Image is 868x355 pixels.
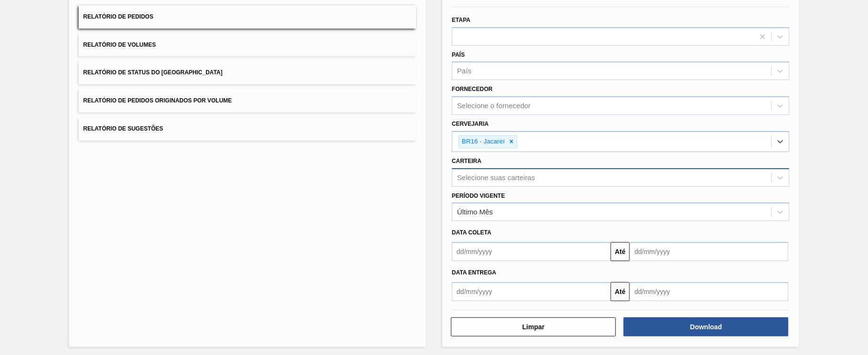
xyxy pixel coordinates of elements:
button: Limpar [451,317,616,336]
span: Data Entrega [452,269,496,276]
div: Último Mês [457,208,493,216]
button: Relatório de Pedidos [79,5,416,29]
button: Até [611,282,630,301]
span: Relatório de Pedidos Originados por Volume [83,97,232,104]
label: Etapa [452,17,470,23]
span: Relatório de Volumes [83,41,156,48]
button: Relatório de Pedidos Originados por Volume [79,89,416,112]
div: BR16 - Jacareí [459,136,506,148]
span: Relatório de Pedidos [83,13,153,20]
input: dd/mm/yyyy [630,282,788,301]
span: Relatório de Sugestões [83,125,163,132]
label: País [452,51,465,58]
label: Cervejaria [452,121,489,127]
button: Relatório de Sugestões [79,117,416,141]
button: Relatório de Volumes [79,33,416,57]
button: Até [611,242,630,261]
div: Selecione o fornecedor [457,102,531,110]
span: Data coleta [452,229,491,236]
label: Fornecedor [452,86,492,92]
label: Carteira [452,158,481,164]
input: dd/mm/yyyy [452,282,611,301]
button: Download [623,317,788,336]
input: dd/mm/yyyy [630,242,788,261]
span: Relatório de Status do [GEOGRAPHIC_DATA] [83,69,223,76]
div: País [457,67,471,75]
button: Relatório de Status do [GEOGRAPHIC_DATA] [79,61,416,84]
input: dd/mm/yyyy [452,242,611,261]
label: Período Vigente [452,193,505,199]
div: Selecione suas carteiras [457,173,535,182]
